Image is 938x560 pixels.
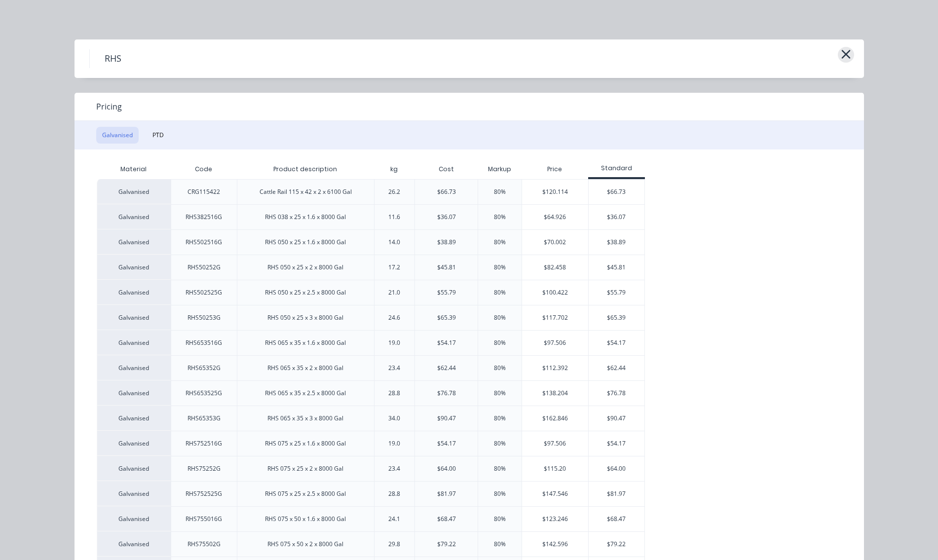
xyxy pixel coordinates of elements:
div: $54.17 [437,439,456,448]
div: 17.2 [388,263,400,272]
div: Galvanised [97,204,171,229]
div: $55.79 [437,288,456,297]
div: RHS 065 x 35 x 2.5 x 8000 Gal [265,389,346,398]
div: $70.002 [522,230,588,255]
div: $65.39 [437,313,456,322]
div: 29.8 [388,540,400,549]
div: 80% [494,464,506,473]
div: $45.81 [589,255,644,280]
div: RHS502516G [186,238,222,247]
div: $123.246 [522,507,588,531]
div: $138.204 [522,381,588,406]
div: $142.596 [522,532,588,557]
button: Galvanised [96,127,139,144]
div: RHS75252G [188,464,221,473]
div: $68.47 [437,515,456,523]
div: RHS 050 x 25 x 1.6 x 8000 Gal [265,238,346,247]
div: RHS50252G [188,263,221,272]
div: RHS 075 x 25 x 2.5 x 8000 Gal [265,489,346,498]
div: $64.00 [589,456,644,481]
div: Galvanised [97,179,171,204]
div: $90.47 [589,406,644,431]
div: 21.0 [388,288,400,297]
div: Galvanised [97,380,171,406]
div: RHS653516G [186,338,222,347]
div: Code [187,157,220,182]
div: $64.926 [522,205,588,229]
div: 80% [494,238,506,247]
div: $62.44 [589,356,644,380]
div: Galvanised [97,406,171,431]
div: $64.00 [437,464,456,473]
h4: RHS [89,49,136,68]
div: 24.6 [388,313,400,322]
div: $115.20 [522,456,588,481]
div: Price [522,159,588,179]
div: $97.506 [522,331,588,355]
div: RHS 075 x 50 x 1.6 x 8000 Gal [265,515,346,523]
div: $54.17 [437,338,456,347]
div: RHS752516G [186,439,222,448]
div: 28.8 [388,489,400,498]
div: kg [382,157,406,182]
div: RHS 050 x 25 x 3 x 8000 Gal [267,313,343,322]
div: RHS 038 x 25 x 1.6 x 8000 Gal [265,213,346,222]
div: RHS 050 x 25 x 2.5 x 8000 Gal [265,288,346,297]
div: $38.89 [437,238,456,247]
div: $162.846 [522,406,588,431]
div: 80% [494,540,506,549]
div: $66.73 [437,187,456,196]
div: $117.702 [522,305,588,330]
div: RHS 065 x 35 x 1.6 x 8000 Gal [265,338,346,347]
div: 80% [494,364,506,373]
div: $65.39 [589,305,644,330]
div: 80% [494,439,506,448]
div: Standard [588,164,645,173]
div: RHS755016G [186,515,222,523]
div: $38.89 [589,230,644,255]
div: 80% [494,213,506,222]
div: $147.546 [522,482,588,506]
div: Cattle Rail 115 x 42 x 2 x 6100 Gal [260,187,352,196]
div: 19.0 [388,338,400,347]
div: $76.78 [437,389,456,398]
div: $55.79 [589,280,644,305]
div: $100.422 [522,280,588,305]
div: 19.0 [388,439,400,448]
div: RHS65352G [188,364,221,373]
div: Galvanised [97,305,171,330]
div: 26.2 [388,187,400,196]
div: 80% [494,515,506,523]
div: $54.17 [589,431,644,456]
span: Pricing [96,101,122,112]
div: RHS 050 x 25 x 2 x 8000 Gal [267,263,343,272]
div: Product description [265,157,345,182]
div: RHS 075 x 50 x 2 x 8000 Gal [267,540,343,549]
div: Cost [414,159,478,179]
div: $120.114 [522,180,588,204]
div: RHS752525G [186,489,222,498]
div: 23.4 [388,364,400,373]
div: 28.8 [388,389,400,398]
div: $81.97 [589,482,644,506]
div: $54.17 [589,331,644,355]
div: $90.47 [437,414,456,423]
div: Galvanised [97,330,171,355]
div: $66.73 [589,180,644,204]
div: Galvanised [97,531,171,557]
div: Galvanised [97,481,171,506]
div: Galvanised [97,229,171,255]
div: $45.81 [437,263,456,272]
div: Galvanised [97,355,171,380]
div: 80% [494,187,506,196]
div: $82.458 [522,255,588,280]
div: $79.22 [437,540,456,549]
div: Markup [478,159,522,179]
div: RHS 075 x 25 x 1.6 x 8000 Gal [265,439,346,448]
div: $36.07 [437,213,456,222]
div: $79.22 [589,532,644,557]
div: 11.6 [388,213,400,222]
div: Galvanised [97,456,171,481]
div: Galvanised [97,506,171,531]
div: RHS 075 x 25 x 2 x 8000 Gal [267,464,343,473]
